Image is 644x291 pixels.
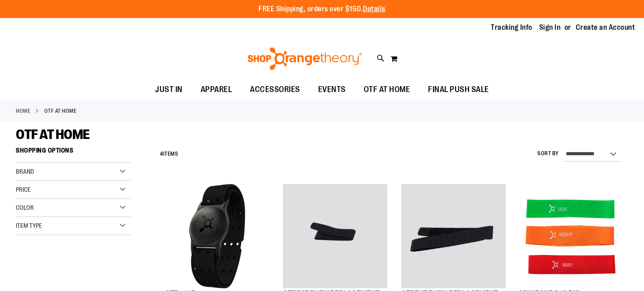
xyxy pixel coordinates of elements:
span: OTF AT HOME [364,79,410,100]
span: Item Type [16,222,42,229]
a: Main view of OTBeat Burn 6.0-C [165,184,269,290]
span: ACCESSORIES [250,79,300,100]
a: Details [363,5,385,13]
img: OTBEAT BURN REPLACEMENT BAND - SMALL [283,184,387,288]
span: EVENTS [318,79,346,100]
a: ACCESSORIES [241,79,309,100]
span: FINAL PUSH SALE [428,79,489,100]
a: OTBEAT BURN REPLACEMENT BAND - SMALL [283,184,387,290]
a: Tracking Info [491,23,532,32]
a: Sign In [539,23,561,32]
img: MINI BANDS (3 PK) [519,184,624,288]
strong: OTF AT HOME [44,107,77,115]
span: 4 [160,151,163,157]
a: JUST IN [146,79,192,100]
a: EVENTS [309,79,355,100]
img: Shop Orangetheory [246,47,363,70]
span: Brand [16,168,34,175]
a: Home [16,107,30,115]
a: Create an Account [576,23,635,32]
span: Price [16,186,31,193]
span: JUST IN [155,79,183,100]
strong: Shopping Options [16,143,131,163]
label: Sort By [537,150,559,157]
span: OTF AT HOME [16,127,90,142]
p: FREE Shipping, orders over $150. [259,4,385,14]
a: OTF AT HOME [355,79,419,100]
span: Color [16,204,34,211]
a: FINAL PUSH SALE [419,79,498,100]
img: Main view of OTBeat Burn 6.0-C [165,184,269,288]
h2: Items [160,147,178,161]
a: APPAREL [192,79,241,100]
a: MINI BANDS (3 PK) [519,184,624,290]
span: APPAREL [201,79,232,100]
a: OTBEAT BURN REPLACEMENT BAND - LARGE [401,184,506,290]
img: OTBEAT BURN REPLACEMENT BAND - LARGE [401,184,506,288]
